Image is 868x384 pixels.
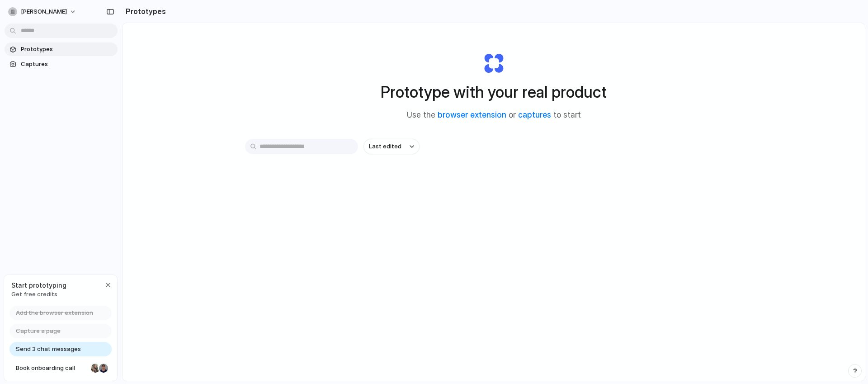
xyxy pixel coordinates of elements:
span: Send 3 chat messages [16,345,81,354]
span: Prototypes [21,45,114,54]
span: Book onboarding call [16,364,87,373]
span: Last edited [369,142,401,151]
span: Capture a page [16,327,61,336]
span: Add the browser extension [16,308,93,318]
a: Captures [5,57,118,71]
h2: Prototypes [122,6,166,17]
a: browser extension [438,110,506,119]
span: Get free credits [11,290,66,299]
h1: Prototype with your real product [381,80,607,104]
span: Captures [21,60,114,69]
a: captures [518,110,551,119]
button: [PERSON_NAME] [5,5,81,19]
div: Christian Iacullo [98,363,109,374]
a: Book onboarding call [9,361,112,375]
a: Prototypes [5,43,118,56]
div: Nicole Kubica [90,363,101,374]
span: Start prototyping [11,280,66,290]
span: Use the or to start [407,109,581,121]
button: Last edited [363,139,420,154]
span: [PERSON_NAME] [21,7,67,16]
